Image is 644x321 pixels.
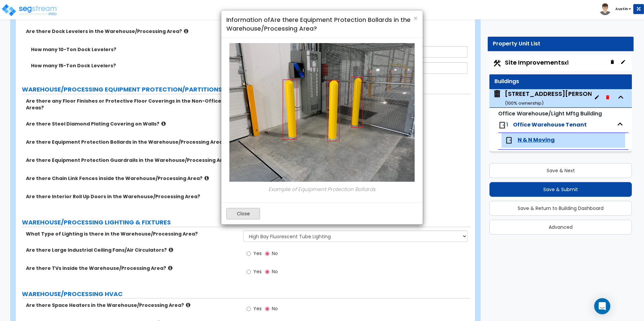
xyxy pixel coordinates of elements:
button: Close [413,15,418,22]
h4: Information of Are there Equipment Protection Bollards in the Warehouse/Processing Area? [226,15,418,33]
span: × [413,13,418,23]
i: Example of Equipment Protection Bollards [268,186,376,193]
img: 42_flD0kcx.jpg [229,43,415,182]
button: Close [226,208,260,219]
div: Open Intercom Messenger [594,298,610,314]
